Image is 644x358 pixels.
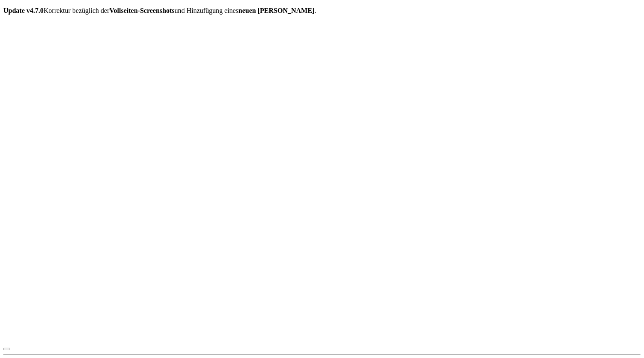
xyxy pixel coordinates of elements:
[3,7,641,15] p: Korrektur bezüglich der und Hinzufügung eines .
[3,7,44,14] strong: Update v4.7.0
[7,45,122,64] div: DIE NEUE GENERATION FITNESS
[239,7,314,14] strong: neuen [PERSON_NAME]
[80,15,90,23] span: en
[110,7,175,14] strong: Vollseiten-Screenshots
[80,15,95,24] a: en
